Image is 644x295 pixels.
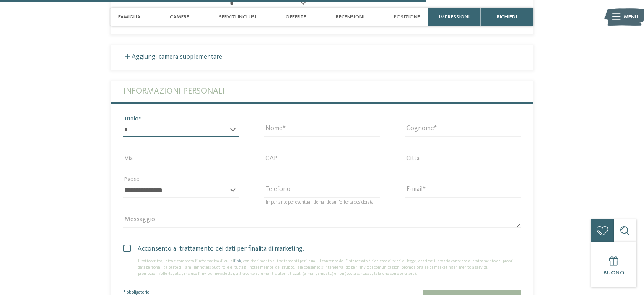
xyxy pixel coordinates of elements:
span: * obbligatorio [123,290,149,295]
span: Camere [170,14,189,20]
span: Acconsento al trattamento dei dati per finalità di marketing. [130,244,521,254]
a: link [234,259,241,263]
span: Offerte [286,14,306,20]
span: Famiglia [118,14,140,20]
span: Buono [603,270,624,276]
span: Recensioni [336,14,364,20]
input: Acconsento al trattamento dei dati per finalità di marketing. [123,244,125,258]
div: Il sottoscritto, letta e compresa l’informativa di cui al , con riferimento ai trattamenti per i ... [123,258,521,277]
label: Aggiungi camera supplementare [123,54,222,60]
label: Informazioni personali [123,81,521,102]
span: Impressioni [439,14,470,20]
span: Posizione [394,14,420,20]
span: Importante per eventuali domande sull’offerta desiderata [266,201,374,205]
span: Servizi inclusi [219,14,256,20]
span: richiedi [497,14,517,20]
a: Buono [591,242,636,287]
